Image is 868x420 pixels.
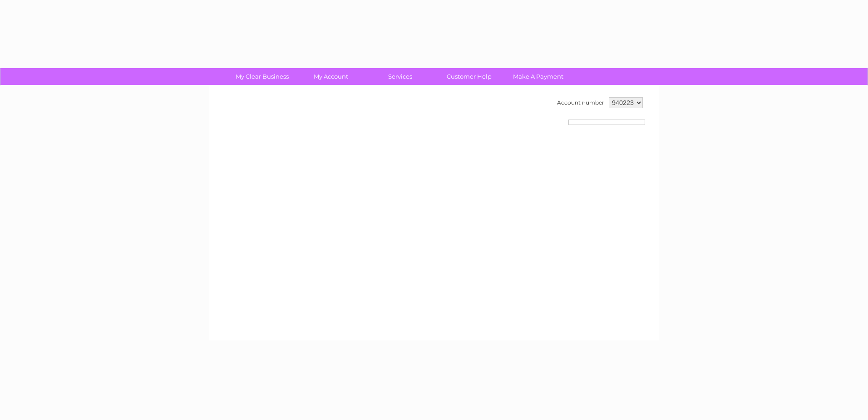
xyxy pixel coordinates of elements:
td: Account number [555,95,607,110]
a: My Clear Business [225,68,300,85]
a: Customer Help [432,68,507,85]
a: My Account [294,68,369,85]
a: Make A Payment [501,68,576,85]
a: Services [363,68,438,85]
